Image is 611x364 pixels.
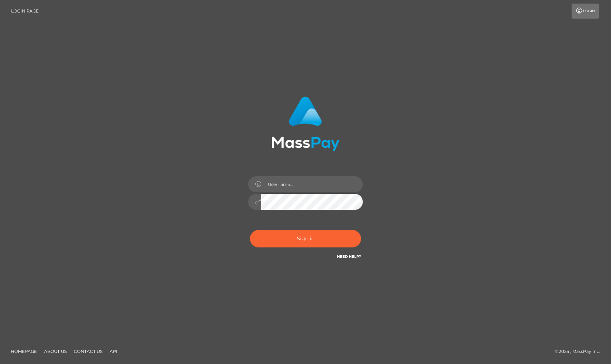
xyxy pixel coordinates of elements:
a: Need Help? [337,254,361,259]
a: Login Page [11,4,39,19]
input: Username... [261,176,363,192]
div: © 2025 , MassPay Inc. [555,348,606,355]
a: API [107,346,120,357]
a: Login [572,4,599,19]
img: MassPay Login [271,97,340,151]
a: Contact Us [71,346,105,357]
a: About Us [41,346,69,357]
button: Sign in [250,230,361,247]
a: Homepage [8,346,40,357]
